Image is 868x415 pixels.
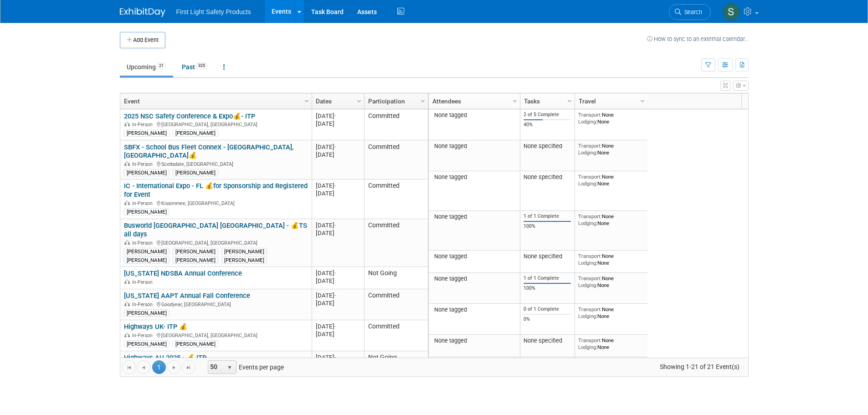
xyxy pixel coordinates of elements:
[124,309,169,317] div: [PERSON_NAME]
[364,289,428,320] td: Committed
[316,354,360,361] div: [DATE]
[368,93,422,109] a: Participation
[124,240,130,245] img: In-Person Event
[355,97,363,105] span: Column Settings
[432,143,516,150] div: None tagged
[524,253,571,260] div: None specified
[124,302,130,306] img: In-Person Event
[579,93,642,109] a: Travel
[651,360,748,373] span: Showing 1-21 of 21 Event(s)
[226,364,233,371] span: select
[354,93,364,107] a: Column Settings
[364,267,428,289] td: Not Going
[578,112,644,125] div: None None
[124,248,169,255] div: [PERSON_NAME]
[124,160,308,168] div: Scottsdale, [GEOGRAPHIC_DATA]
[334,182,336,189] span: -
[221,248,267,255] div: [PERSON_NAME]
[132,200,155,206] span: In-Person
[578,337,602,343] span: Transport:
[334,270,336,277] span: -
[524,112,571,118] div: 2 of 5 Complete
[124,169,169,176] div: [PERSON_NAME]
[316,93,358,109] a: Dates
[167,360,181,374] a: Go to the next page
[578,275,602,282] span: Transport:
[124,122,130,126] img: In-Person Event
[578,213,602,220] span: Transport:
[125,364,133,371] span: Go to the first page
[173,129,218,137] div: [PERSON_NAME]
[137,360,150,374] a: Go to the previous page
[316,221,360,229] div: [DATE]
[432,174,516,181] div: None tagged
[316,190,360,197] div: [DATE]
[316,143,360,151] div: [DATE]
[316,182,360,190] div: [DATE]
[578,149,597,156] span: Lodging:
[124,208,169,215] div: [PERSON_NAME]
[578,306,602,313] span: Transport:
[173,248,218,255] div: [PERSON_NAME]
[124,93,306,109] a: Event
[124,161,130,166] img: In-Person Event
[334,292,336,299] span: -
[182,360,195,374] a: Go to the last page
[316,229,360,237] div: [DATE]
[578,143,602,149] span: Transport:
[334,143,336,150] span: -
[578,180,597,187] span: Lodging:
[170,364,178,371] span: Go to the next page
[364,179,428,219] td: Committed
[419,97,426,105] span: Column Settings
[578,344,597,350] span: Lodging:
[152,360,166,374] span: 1
[578,112,602,118] span: Transport:
[124,279,130,284] img: In-Person Event
[578,220,597,226] span: Lodging:
[124,120,308,128] div: [GEOGRAPHIC_DATA], [GEOGRAPHIC_DATA]
[316,112,360,120] div: [DATE]
[578,253,602,259] span: Transport:
[124,200,130,205] img: In-Person Event
[637,93,647,107] a: Column Settings
[124,199,308,207] div: Kissimmee, [GEOGRAPHIC_DATA]
[173,340,218,348] div: [PERSON_NAME]
[432,253,516,260] div: None tagged
[432,306,516,313] div: None tagged
[132,122,155,128] span: In-Person
[578,174,644,187] div: None None
[524,213,571,220] div: 1 of 1 Complete
[316,277,360,285] div: [DATE]
[432,93,514,109] a: Attendees
[524,316,571,323] div: 0%
[120,8,165,17] img: ExhibitDay
[132,279,155,285] span: In-Person
[124,221,307,238] a: Busworld [GEOGRAPHIC_DATA] [GEOGRAPHIC_DATA] - 💰TS all days
[334,222,336,229] span: -
[578,275,644,288] div: None None
[578,337,644,350] div: None None
[578,213,644,226] div: None None
[432,112,516,119] div: None tagged
[132,161,155,167] span: In-Person
[196,360,293,374] span: Events per page
[578,282,597,288] span: Lodging:
[647,36,749,42] a: How to sync to an external calendar...
[432,337,516,344] div: None tagged
[124,112,255,120] a: 2025 NSC Safety Conference & Expo💰- ITP
[578,260,597,266] span: Lodging:
[156,62,166,69] span: 21
[132,302,155,307] span: In-Person
[364,219,428,267] td: Committed
[124,331,308,339] div: [GEOGRAPHIC_DATA], [GEOGRAPHIC_DATA]
[669,4,711,20] a: Search
[524,337,571,344] div: None specified
[524,306,571,313] div: 0 of 1 Complete
[511,97,519,105] span: Column Settings
[124,300,308,308] div: Goodyear, [GEOGRAPHIC_DATA]
[124,182,308,199] a: IC - International Expo - FL 💰for Sponsorship and Registered for Event
[639,97,646,105] span: Column Settings
[566,97,573,105] span: Column Settings
[124,333,130,337] img: In-Person Event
